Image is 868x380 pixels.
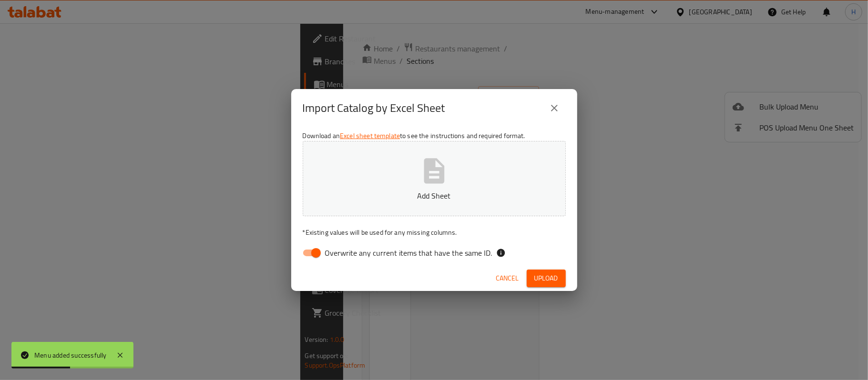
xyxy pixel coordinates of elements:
[527,270,566,287] button: Upload
[496,272,519,284] span: Cancel
[303,100,445,116] h2: Import Catalog by Excel Sheet
[492,270,523,287] button: Cancel
[303,228,566,237] p: Existing values will be used for any missing columns.
[317,190,551,201] p: Add Sheet
[325,247,492,259] span: Overwrite any current items that have the same ID.
[303,141,566,216] button: Add Sheet
[291,127,577,265] div: Download an to see the instructions and required format.
[534,272,558,284] span: Upload
[34,350,107,360] div: Menu added successfully
[340,130,400,142] a: Excel sheet template
[496,248,506,258] svg: If the overwrite option isn't selected, then the items that match an existing ID will be ignored ...
[543,97,566,120] button: close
